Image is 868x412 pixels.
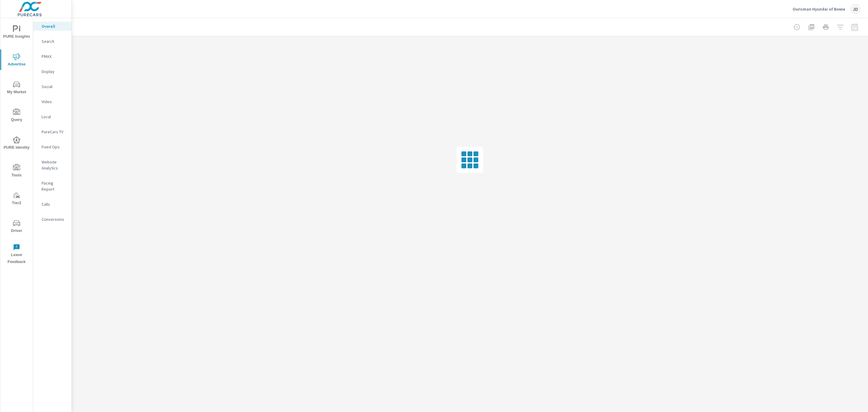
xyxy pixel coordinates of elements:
[33,142,71,151] div: Fixed Ops
[0,18,33,268] div: nav menu
[42,114,67,120] p: Local
[33,67,71,76] div: Display
[2,53,31,68] span: Advertise
[42,180,67,192] p: Pacing Report
[2,25,31,40] span: PURE Insights
[850,4,861,14] div: JD
[42,23,67,29] p: Overall
[42,53,67,59] p: PMAX
[33,179,71,194] div: Pacing Report
[42,144,67,150] p: Fixed Ops
[42,201,67,207] p: Calls
[33,82,71,91] div: Social
[42,216,67,222] p: Conversions
[2,220,31,234] span: Driver
[2,164,31,179] span: Tools
[33,127,71,136] div: PureCars TV
[33,97,71,106] div: Video
[42,38,67,44] p: Search
[2,136,31,151] span: PURE Identity
[2,109,31,123] span: Query
[42,99,67,105] p: Video
[33,37,71,46] div: Search
[42,68,67,74] p: Display
[793,6,845,12] p: Ourisman Hyundai of Bowie
[33,112,71,121] div: Local
[2,244,31,265] span: Leave Feedback
[2,81,31,96] span: My Market
[2,192,31,207] span: Tier2
[42,84,67,90] p: Social
[42,129,67,135] p: PureCars TV
[33,52,71,61] div: PMAX
[42,159,67,171] p: Website Analytics
[33,200,71,209] div: Calls
[33,22,71,31] div: Overall
[33,215,71,224] div: Conversions
[33,157,71,173] div: Website Analytics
